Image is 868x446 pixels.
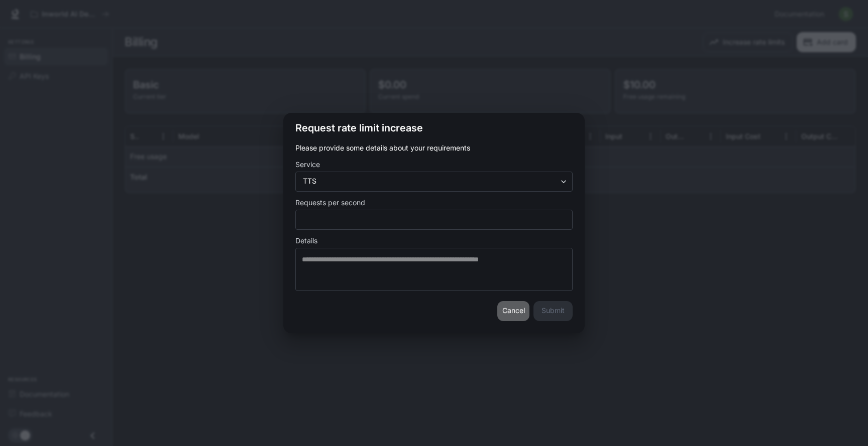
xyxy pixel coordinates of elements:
p: Please provide some details about your requirements [295,143,573,153]
div: TTS [296,176,572,186]
button: Cancel [497,301,529,321]
h2: Request rate limit increase [283,113,585,143]
p: Service [295,161,320,168]
p: Requests per second [295,199,365,206]
p: Details [295,237,317,244]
